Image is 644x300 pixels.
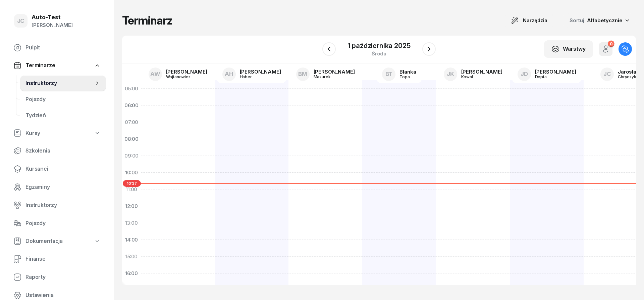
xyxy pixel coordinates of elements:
div: 11:00 [122,181,141,198]
div: Topa [399,75,416,79]
span: Narzędzia [523,16,547,25]
button: Warstwy [544,40,593,58]
span: AW [150,71,160,77]
span: Raporty [25,273,101,282]
div: 0 [608,41,614,47]
div: [PERSON_NAME] [535,69,576,74]
a: Instruktorzy [8,197,106,213]
span: AH [225,71,233,77]
span: Terminarze [25,61,55,70]
span: Tydzień [25,111,101,120]
a: Szkolenia [8,143,106,159]
span: Pulpit [25,43,101,52]
span: Kursanci [25,165,101,173]
div: 07:00 [122,114,141,131]
div: Mazurek [314,75,346,79]
a: JD[PERSON_NAME]Depta [512,66,582,83]
button: Narzędzia [505,14,553,27]
span: Pojazdy [25,95,101,104]
div: Wojtanowicz [166,75,198,79]
div: Haber [240,75,272,79]
a: Kursy [8,126,106,141]
div: 12:00 [122,198,141,215]
a: Instruktorzy [20,75,106,91]
div: Jarosław [618,69,641,74]
a: Egzaminy [8,179,106,195]
div: [PERSON_NAME] [32,21,73,30]
a: Tydzień [20,108,106,124]
div: 08:00 [122,131,141,147]
div: [PERSON_NAME] [240,69,281,74]
a: AW[PERSON_NAME]Wojtanowicz [143,66,213,83]
a: Pojazdy [8,215,106,231]
button: 0 [599,42,612,56]
div: Auto-Test [32,14,73,20]
div: Warstwy [551,45,586,53]
a: JK[PERSON_NAME]Kowal [438,66,508,83]
div: 06:00 [122,97,141,114]
a: BTBlankaTopa [377,66,421,83]
button: Sortuj Alfabetycznie [561,13,636,28]
div: [PERSON_NAME] [166,69,207,74]
span: Finanse [25,255,101,263]
div: środa [348,51,411,56]
div: 17:00 [122,282,141,299]
h1: Terminarz [122,14,172,27]
div: Kowal [461,75,493,79]
div: 10:00 [122,164,141,181]
div: 1 października 2025 [348,42,411,49]
a: Dokumentacja [8,233,106,249]
span: Dokumentacja [25,237,63,246]
div: Depta [535,75,567,79]
div: 13:00 [122,215,141,231]
a: AH[PERSON_NAME]Haber [217,66,286,83]
span: JK [447,71,454,77]
a: Pulpit [8,40,106,56]
span: Ustawienia [25,291,101,300]
span: BT [385,71,393,77]
span: Alfabetycznie [587,17,623,24]
div: [PERSON_NAME] [314,69,355,74]
span: 10:37 [123,180,141,187]
a: BM[PERSON_NAME]Mazurek [291,66,360,83]
div: 15:00 [122,248,141,265]
div: Chryczyk [618,75,641,79]
a: Raporty [8,269,106,285]
span: Instruktorzy [25,79,94,88]
a: Pojazdy [20,91,106,108]
span: Pojazdy [25,219,101,228]
span: Egzaminy [25,183,101,191]
div: Blanka [399,69,416,74]
div: 14:00 [122,231,141,248]
span: JC [603,71,611,77]
span: Sortuj [570,16,586,25]
span: Szkolenia [25,146,101,155]
div: 16:00 [122,265,141,282]
div: [PERSON_NAME] [461,69,502,74]
span: Kursy [25,129,40,138]
span: BM [298,71,307,77]
span: JD [521,71,528,77]
a: Terminarze [8,58,106,73]
span: Instruktorzy [25,201,101,210]
div: 05:00 [122,80,141,97]
a: Kursanci [8,161,106,177]
div: 09:00 [122,147,141,164]
a: Finanse [8,251,106,267]
span: JC [17,18,25,24]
